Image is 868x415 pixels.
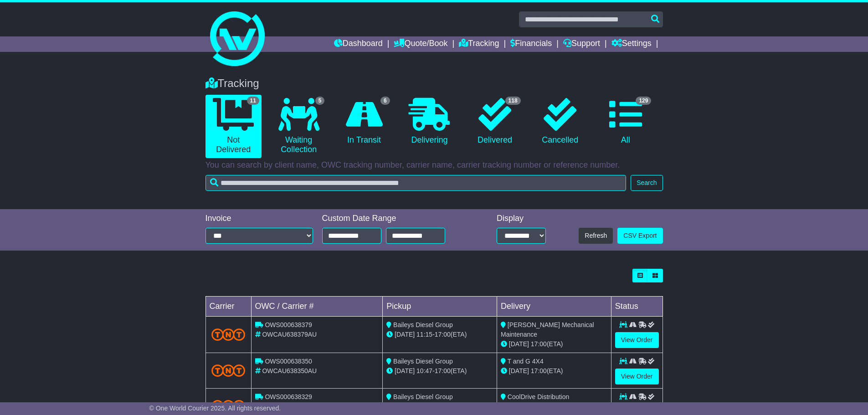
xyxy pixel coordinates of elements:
a: Support [563,36,600,52]
span: OWS000638379 [265,321,312,328]
a: Delivering [401,95,457,149]
span: 6 [380,97,390,105]
td: Delivery [497,297,611,317]
span: [DATE] [509,367,529,374]
span: T and G 4X4 [508,358,544,365]
span: Baileys Diesel Group [393,358,453,365]
a: 129 All [597,95,653,149]
span: [DATE] [509,340,529,348]
div: Tracking [201,77,668,90]
img: TNT_Domestic.png [211,364,246,377]
span: 17:00 [435,367,451,374]
a: 5 Waiting Collection [271,95,327,158]
a: Cancelled [532,95,588,149]
div: Custom Date Range [322,214,468,224]
span: OWCAU638350AU [262,367,317,374]
span: © One World Courier 2025. All rights reserved. [149,405,281,412]
span: 17:00 [531,340,547,348]
div: - (ETA) [386,330,493,339]
a: Settings [611,36,652,52]
img: TNT_Domestic.png [211,400,246,412]
span: 17:00 [531,367,547,374]
span: 17:00 [435,331,451,338]
td: OWC / Carrier # [251,297,383,317]
td: Carrier [205,297,251,317]
span: 118 [505,97,521,105]
a: Dashboard [334,36,383,52]
div: Invoice [205,214,313,224]
span: 11 [247,97,259,105]
button: Refresh [579,228,613,244]
a: View Order [615,332,659,348]
a: 6 In Transit [336,95,392,149]
img: TNT_Domestic.png [211,328,246,341]
a: CSV Export [617,228,663,244]
a: Quote/Book [394,36,447,52]
span: CoolDrive Distribution [508,393,569,400]
span: OWCAU638379AU [262,331,317,338]
a: Tracking [459,36,499,52]
td: Status [611,297,663,317]
button: Search [631,175,663,191]
span: [DATE] [395,331,415,338]
span: [PERSON_NAME] Mechanical Maintenance [501,321,594,338]
div: - (ETA) [386,366,493,376]
p: You can search by client name, OWC tracking number, carrier name, carrier tracking number or refe... [205,160,663,170]
span: Baileys Diesel Group [393,393,453,400]
a: 118 Delivered [467,95,523,149]
td: Pickup [383,297,497,317]
span: 5 [315,97,325,105]
span: Baileys Diesel Group [393,321,453,328]
a: 11 Not Delivered [205,95,262,158]
div: (ETA) [501,339,607,349]
a: Financials [510,36,552,52]
span: [DATE] [395,367,415,374]
span: 129 [636,97,651,105]
div: Display [497,214,546,224]
span: OWS000638329 [265,393,312,400]
div: (ETA) [501,366,607,376]
span: 10:47 [416,367,432,374]
span: 11:15 [416,331,432,338]
span: OWS000638350 [265,358,312,365]
a: View Order [615,369,659,384]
